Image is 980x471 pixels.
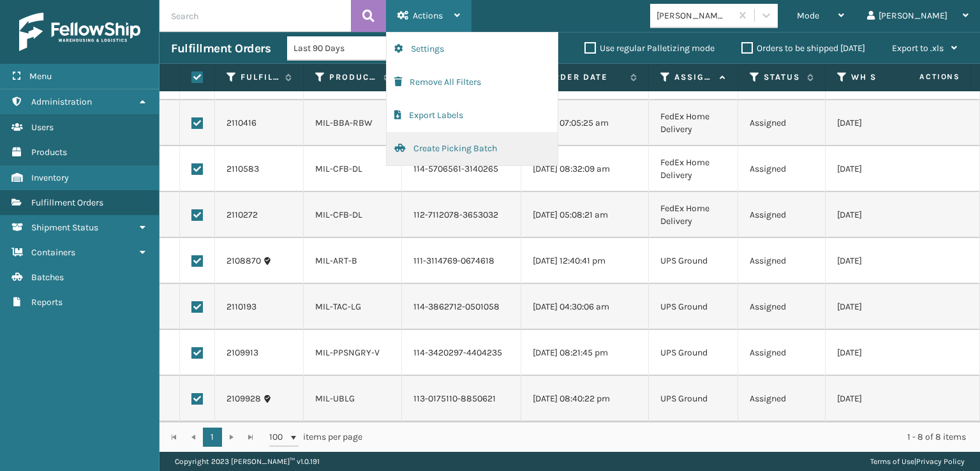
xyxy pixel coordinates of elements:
[315,163,362,174] a: MIL-CFB-DL
[31,297,63,308] span: Reports
[293,41,392,55] div: Last 90 Days
[649,284,738,330] td: UPS Ground
[226,255,261,267] a: 2108870
[649,192,738,238] td: FedEx Home Delivery
[826,238,953,284] td: [DATE]
[402,330,521,376] td: 114-3420297-4404235
[31,272,64,283] span: Batches
[649,330,738,376] td: UPS Ground
[19,13,140,51] img: logo
[226,163,259,176] a: 2110583
[741,43,865,54] label: Orders to be shipped [DATE]
[657,9,732,22] div: [PERSON_NAME] Brands
[521,100,649,146] td: [DATE] 07:05:25 am
[226,301,256,313] a: 2110193
[387,33,558,66] button: Settings
[797,10,819,21] span: Mode
[31,172,69,183] span: Inventory
[916,457,965,466] a: Privacy Policy
[826,192,953,238] td: [DATE]
[31,122,54,133] span: Users
[674,71,713,83] label: Assigned Carrier Service
[315,301,361,312] a: MIL-TAC-LG
[738,192,826,238] td: Assigned
[738,284,826,330] td: Assigned
[402,376,521,422] td: 113-0175110-8850621
[826,146,953,192] td: [DATE]
[738,376,826,422] td: Assigned
[413,10,443,21] span: Actions
[203,428,222,447] a: 1
[892,43,944,54] span: Export to .xls
[175,452,320,471] p: Copyright 2023 [PERSON_NAME]™ v 1.0.191
[226,392,261,405] a: 2109928
[315,347,380,358] a: MIL-PPSNGRY-V
[315,209,362,220] a: MIL-CFB-DL
[826,330,953,376] td: [DATE]
[584,43,715,54] label: Use regular Palletizing mode
[31,197,103,208] span: Fulfillment Orders
[269,431,288,444] span: 100
[649,100,738,146] td: FedEx Home Delivery
[402,238,521,284] td: 111-3114769-0674618
[826,284,953,330] td: [DATE]
[649,238,738,284] td: UPS Ground
[387,132,558,165] button: Create Picking Batch
[764,71,801,83] label: Status
[329,71,377,83] label: Product SKU
[521,192,649,238] td: [DATE] 05:08:21 am
[226,209,258,221] a: 2110272
[387,99,558,132] button: Export Labels
[315,117,373,128] a: MIL-BBA-RBW
[879,66,968,87] span: Actions
[387,66,558,99] button: Remove All Filters
[851,71,928,83] label: WH Ship By Date
[171,41,271,56] h3: Fulfillment Orders
[226,117,256,130] a: 2110416
[870,457,914,466] a: Terms of Use
[738,330,826,376] td: Assigned
[649,146,738,192] td: FedEx Home Delivery
[402,284,521,330] td: 114-3862712-0501058
[29,71,52,82] span: Menu
[826,100,953,146] td: [DATE]
[380,431,966,444] div: 1 - 8 of 8 items
[547,71,624,83] label: Order Date
[738,100,826,146] td: Assigned
[31,222,98,233] span: Shipment Status
[402,146,521,192] td: 114-5706561-3140265
[521,284,649,330] td: [DATE] 04:30:06 am
[521,146,649,192] td: [DATE] 08:32:09 am
[826,376,953,422] td: [DATE]
[31,147,67,158] span: Products
[315,255,357,266] a: MIL-ART-B
[269,428,362,447] span: items per page
[31,247,75,258] span: Containers
[31,96,92,107] span: Administration
[738,238,826,284] td: Assigned
[315,393,355,404] a: MIL-UBLG
[402,192,521,238] td: 112-7112078-3653032
[738,146,826,192] td: Assigned
[241,71,279,83] label: Fulfillment Order Id
[521,376,649,422] td: [DATE] 08:40:22 pm
[521,238,649,284] td: [DATE] 12:40:41 pm
[521,330,649,376] td: [DATE] 08:21:45 pm
[226,347,258,359] a: 2109913
[649,376,738,422] td: UPS Ground
[870,452,965,471] div: |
